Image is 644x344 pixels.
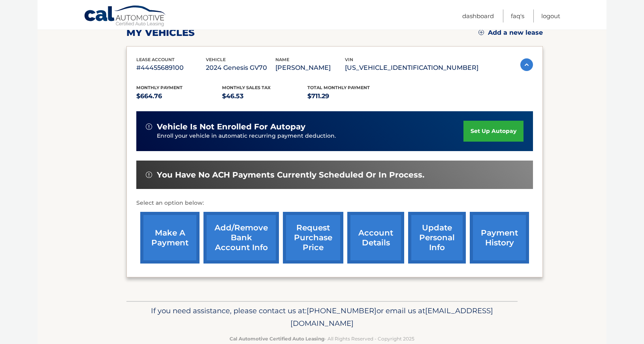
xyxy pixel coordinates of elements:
p: 2024 Genesis GV70 [206,62,275,73]
a: FAQ's [511,9,524,22]
span: lease account [136,57,175,62]
img: add.svg [478,30,484,35]
span: [EMAIL_ADDRESS][DOMAIN_NAME] [290,306,493,328]
span: [PHONE_NUMBER] [307,306,377,315]
span: vin [345,57,353,62]
a: make a payment [140,212,200,264]
img: accordion-active.svg [520,58,533,71]
span: name [275,57,289,62]
a: payment history [470,212,529,264]
a: request purchase price [283,212,343,264]
img: alert-white.svg [146,172,152,178]
a: set up autopay [463,121,523,142]
p: $664.76 [136,91,222,102]
img: alert-white.svg [146,123,152,130]
p: Enroll your vehicle in automatic recurring payment deduction. [157,132,463,140]
span: You have no ACH payments currently scheduled or in process. [157,170,424,180]
p: $46.53 [222,91,308,102]
p: #44455689100 [136,62,206,73]
p: $711.29 [307,91,393,102]
span: Monthly sales Tax [222,85,271,90]
a: Dashboard [462,9,494,22]
a: account details [347,212,404,264]
strong: Cal Automotive Certified Auto Leasing [230,336,324,342]
a: Cal Automotive [84,5,167,28]
p: [US_VEHICLE_IDENTIFICATION_NUMBER] [345,62,478,73]
a: Add a new lease [478,29,543,37]
p: Select an option below: [136,198,533,208]
span: vehicle is not enrolled for autopay [157,122,305,132]
a: update personal info [408,212,466,264]
h2: my vehicles [126,27,195,39]
p: - All Rights Reserved - Copyright 2025 [132,335,512,343]
span: vehicle [206,57,226,62]
a: Logout [541,9,560,22]
a: Add/Remove bank account info [203,212,279,264]
p: [PERSON_NAME] [275,62,345,73]
p: If you need assistance, please contact us at: or email us at [132,305,512,330]
span: Total Monthly Payment [307,85,370,90]
span: Monthly Payment [136,85,183,90]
